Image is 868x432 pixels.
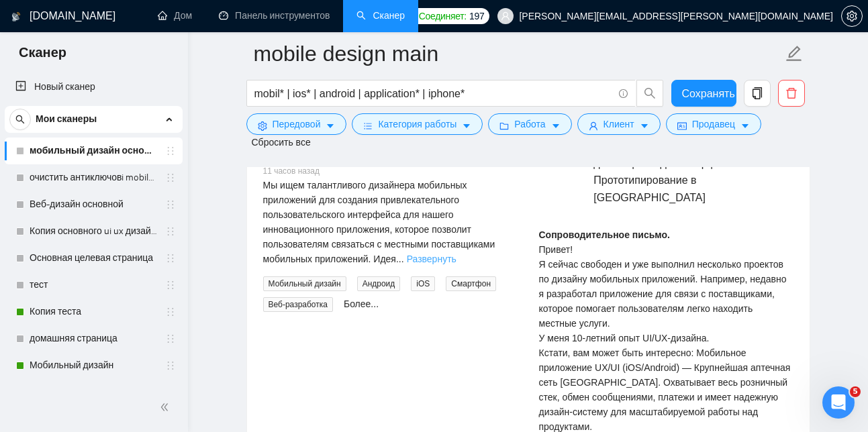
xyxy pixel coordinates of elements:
font: ... [396,254,404,264]
font: Кстати, вам может быть интересно: Мобильное приложение UX/UI (iOS/Android) — Крупнейшая аптечная ... [539,347,791,432]
a: домашняя страница [30,325,157,352]
span: папка [499,121,509,131]
a: Мобильный дизайн [30,352,157,379]
font: UX/UI-дизайнер | Адаптивный дизайн | Веб-дизайнер | Прототипирование в [GEOGRAPHIC_DATA] [593,141,743,203]
button: пользовательКлиенткурсор вниз [577,113,661,135]
a: очистить антиключовi mobile design главная [30,164,157,191]
a: Веб-дизайн основной [30,191,157,218]
li: Новый сканер [5,74,183,101]
iframe: Интерком-чат в режиме реального времени [822,386,855,419]
font: Работа [514,119,545,129]
a: Копия основного ui ux дизайна [30,218,157,245]
button: Сохранять [671,80,736,107]
font: 11 часов назад [263,166,320,176]
font: Я сейчас свободен и уже выполнил несколько проектов по дизайну мобильных приложений. Например, не... [539,259,787,329]
font: Категория работы [378,119,456,129]
a: Копия теста [30,299,157,325]
a: поискСканер [356,10,405,21]
font: [PERSON_NAME][EMAIL_ADDRESS][PERSON_NAME][DOMAIN_NAME] [519,11,833,22]
span: пользователь [501,11,510,21]
span: параметр [258,121,267,131]
button: поиск [636,80,663,107]
span: инфо-круг [619,89,628,98]
font: Мы ищем талантливого дизайнера мобильных приложений для создания привлекательного пользовательско... [263,180,495,264]
font: Сканер [19,44,66,60]
button: параметр [841,5,863,27]
span: курсор вниз [640,121,649,131]
font: Смартфон [451,279,491,288]
span: бары [363,121,373,131]
span: пользователь [589,121,598,131]
span: держатель [165,280,176,290]
font: [DOMAIN_NAME] [30,10,115,21]
a: Новый сканер [15,74,172,101]
span: держатель [165,307,176,317]
span: поиск [10,115,30,124]
font: Мобильный дизайн [269,279,341,288]
a: мобильный дизайн основной [30,138,157,164]
span: копия [744,87,770,99]
font: 5 [853,387,858,396]
a: домДом [158,10,192,21]
button: Удостоверение личностиПродавецкурсор вниз [666,113,761,135]
font: Соединяет: [419,11,467,21]
font: Клиент [604,119,634,129]
button: удалить [778,80,805,107]
font: Сбросить все [252,137,311,148]
font: iOS [416,279,430,288]
input: Имя сканера... [254,37,783,70]
span: курсор вниз [551,121,561,131]
span: Удостоверение личности [677,121,687,131]
a: Основная целевая страница [30,245,157,272]
font: Сопроводительное письмо. [539,229,670,240]
span: курсор вниз [326,121,335,131]
span: редактировать [785,45,803,62]
font: Андроид [363,279,395,288]
a: тест [30,272,157,299]
button: параметрПередовойкурсор вниз [246,113,347,135]
a: приборная панельПанель инструментов [219,10,330,21]
span: держатель [165,333,176,344]
font: Более... [344,299,379,309]
font: У меня 10-летний опыт UI/UX-дизайна. [539,333,710,343]
button: барыКатегория работыкурсор вниз [352,113,483,135]
font: Сохранять [682,88,735,99]
span: держатель [165,253,176,264]
button: поиск [9,109,31,130]
font: Веб-разработка [269,300,328,309]
font: Привет! [539,244,573,255]
font: 197 [469,11,484,21]
font: Развернуть [407,254,456,264]
span: поиск [637,87,663,99]
a: параметр [841,11,863,21]
span: держатель [165,360,176,371]
span: держатель [165,226,176,237]
img: логотип [11,6,21,28]
span: держатель [165,146,176,156]
span: курсор вниз [740,121,750,131]
font: Мои сканеры [36,113,97,125]
a: Расширять [407,254,456,264]
span: держатель [165,172,176,183]
span: курсор вниз [462,121,471,131]
font: Продавец [692,119,735,129]
span: держатель [165,199,176,210]
font: Передовой [273,119,321,129]
button: копия [744,80,771,107]
span: двойной левый [160,400,173,414]
div: Мы ищем талантливого дизайнера мобильных приложений для создания привлекательного пользовательско... [263,178,518,266]
button: папкаРаботакурсор вниз [488,113,571,135]
input: Поиск работы фрилансером... [254,85,613,102]
span: удалить [779,87,804,99]
span: параметр [842,11,862,21]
